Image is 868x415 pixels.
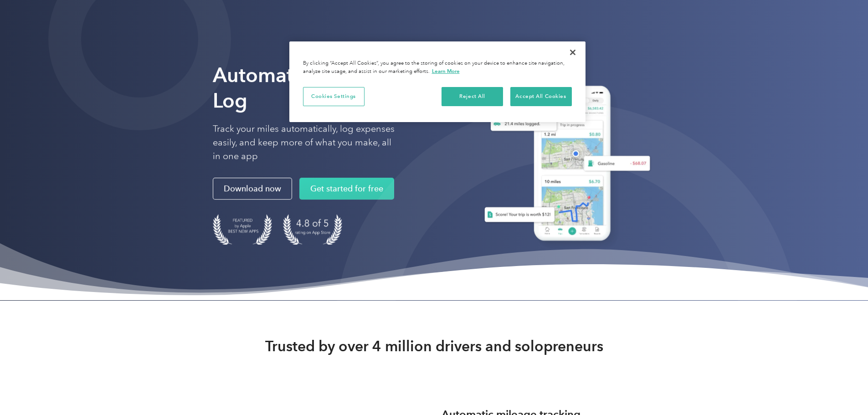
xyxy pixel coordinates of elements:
button: Cookies Settings [303,87,365,106]
button: Reject All [442,87,503,106]
div: Cookie banner [289,41,586,122]
strong: Automate Your Mileage Log [213,63,432,113]
a: Download now [213,178,292,200]
div: Privacy [289,41,586,122]
strong: Trusted by over 4 million drivers and solopreneurs [265,337,603,355]
img: Badge for Featured by Apple Best New Apps [213,214,272,245]
p: Track your miles automatically, log expenses easily, and keep more of what you make, all in one app [213,122,395,163]
img: 4.9 out of 5 stars on the app store [283,214,342,245]
button: Accept All Cookies [510,87,572,106]
div: By clicking “Accept All Cookies”, you agree to the storing of cookies on your device to enhance s... [303,60,572,76]
button: Close [563,42,583,62]
a: More information about your privacy, opens in a new tab [432,68,460,74]
a: Get started for free [299,178,394,200]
